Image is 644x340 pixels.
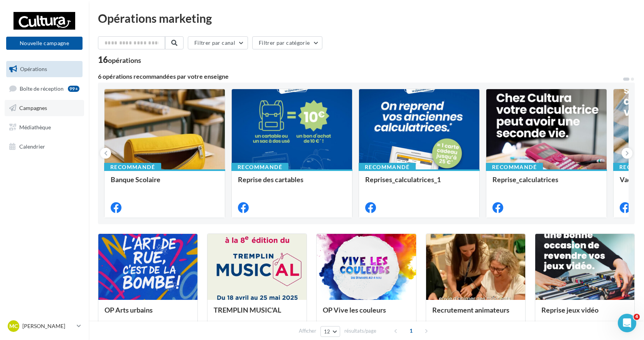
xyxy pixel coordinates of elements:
span: MC [9,322,18,330]
span: Reprises_calculatrices_1 [365,175,441,184]
span: OP Vive les couleurs [323,306,386,314]
a: Calendrier [5,139,84,155]
span: Recrutement animateurs [432,306,509,314]
a: Boîte de réception99+ [5,80,84,97]
span: TREMPLIN MUSIC'AL [214,306,281,314]
div: opérations [108,57,141,64]
span: Reprise jeux vidéo [541,306,598,314]
span: 12 [324,328,330,335]
span: OP Arts urbains [105,306,153,314]
span: 4 [634,314,640,320]
a: Opérations [5,61,84,77]
span: Calendrier [19,143,45,149]
div: Recommandé [486,163,543,171]
div: Opérations marketing [98,12,635,24]
a: Campagnes [5,100,84,116]
span: résultats/page [344,327,376,335]
button: Filtrer par canal [188,36,248,49]
iframe: Intercom live chat [618,314,636,332]
p: [PERSON_NAME] [22,322,74,330]
button: Filtrer par catégorie [252,36,322,49]
div: 16 [98,56,141,64]
div: 99+ [68,86,79,92]
span: Boîte de réception [20,85,64,91]
span: Reprise_calculatrices [492,175,558,184]
span: 1 [405,325,417,337]
span: Reprise des cartables [238,175,303,184]
a: Médiathèque [5,119,84,135]
div: Recommandé [359,163,416,171]
span: Afficher [299,327,316,335]
button: Nouvelle campagne [6,37,83,50]
span: Campagnes [19,105,47,111]
span: Opérations [20,66,47,72]
div: Recommandé [231,163,288,171]
span: Médiathèque [19,124,51,130]
div: 6 opérations recommandées par votre enseigne [98,73,622,80]
a: MC [PERSON_NAME] [6,319,83,333]
button: 12 [320,326,340,337]
span: Banque Scolaire [111,175,160,184]
div: Recommandé [104,163,161,171]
